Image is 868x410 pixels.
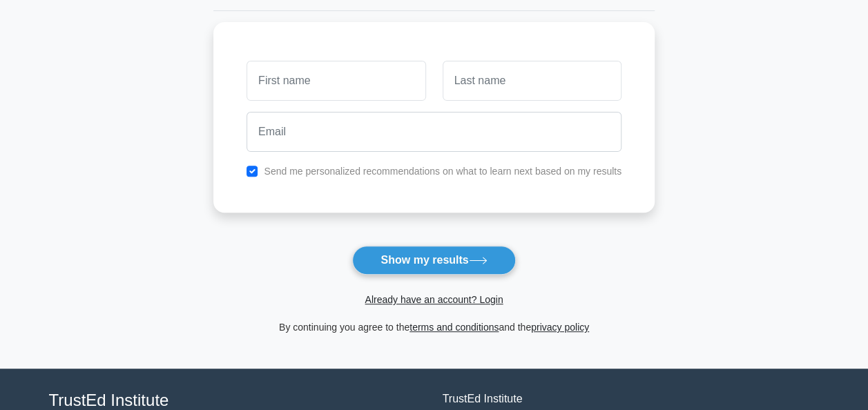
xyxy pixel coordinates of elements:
[409,322,499,333] a: terms and conditions
[247,112,621,152] input: Email
[247,61,425,101] input: First name
[443,61,621,101] input: Last name
[264,166,621,177] label: Send me personalized recommendations on what to learn next based on my results
[365,294,503,305] a: Already have an account? Login
[205,319,663,335] div: By continuing you agree to the and the
[531,322,589,333] a: privacy policy
[352,246,515,275] button: Show my results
